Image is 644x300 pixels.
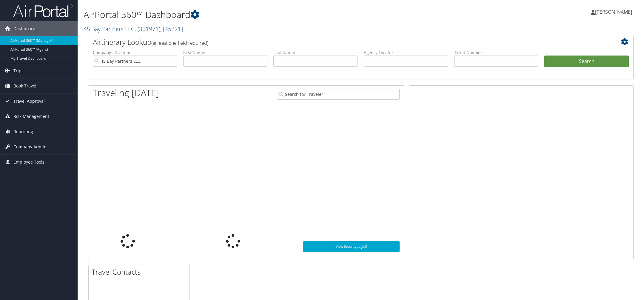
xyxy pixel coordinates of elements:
label: First Name: [183,50,268,56]
span: Trips [13,63,24,78]
label: Agency Locator: [364,50,448,56]
a: View SecurityLogic® [303,241,400,252]
label: Last Name: [273,50,358,56]
span: Travel Approval [13,94,45,109]
h2: Travel Contacts [92,267,189,277]
span: Book Travel [13,79,36,93]
a: 4S Bay Partners LLC. [84,25,183,33]
input: Search for Traveler [277,89,400,100]
span: ( 301971 ) [138,25,160,33]
a: [PERSON_NAME] [591,3,638,21]
span: Company Admin [13,139,47,154]
span: Employee Tools [13,155,44,170]
label: Company - Division: [93,50,177,56]
span: Risk Management [13,109,49,124]
img: airportal-logo.png [13,4,73,18]
h2: Airtinerary Lookup [93,37,583,47]
h1: AirPortal 360™ Dashboard [84,8,453,21]
label: Ticket Number: [454,50,539,56]
h1: Traveling [DATE] [93,87,159,99]
span: [PERSON_NAME] [595,9,632,15]
button: Search [544,56,629,67]
span: Reporting [13,124,33,139]
span: (at least one field required) [151,40,208,46]
span: , [ 45221 ] [160,25,183,33]
span: Dashboards [13,21,38,36]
